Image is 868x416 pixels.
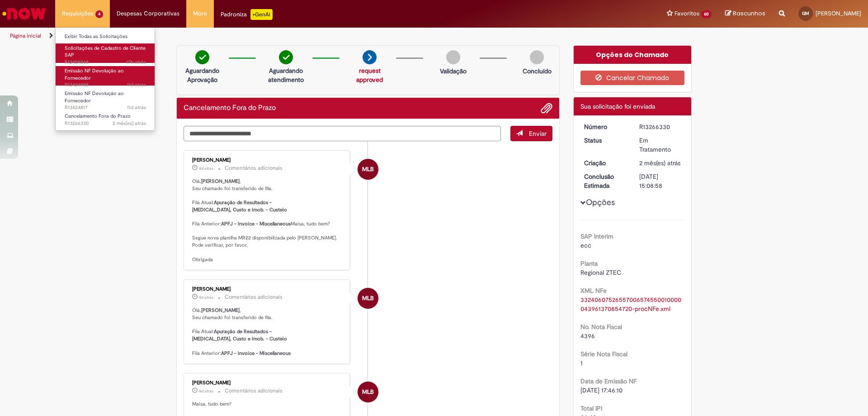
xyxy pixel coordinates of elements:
b: Data de Emissão NF [580,377,637,385]
div: Padroniza [221,9,273,20]
dt: Número [577,122,633,131]
time: 09/07/2025 08:06:20 [113,120,146,127]
a: Aberto R13266330 : Cancelamento Fora do Prazo [56,111,155,128]
b: SAP Interim [580,232,613,240]
span: Requisições [62,9,94,18]
textarea: Digite sua mensagem aqui... [184,126,501,141]
p: Aguardando Aprovação [180,66,224,84]
time: 25/08/2025 17:44:56 [199,295,213,300]
a: Aberto R13424988 : Emissão NF Devolução ao Fornecedor [56,66,155,86]
span: MLB [362,158,374,180]
b: Apuração de Resultados - [MEDICAL_DATA], Custo e Imob. - Custeio [192,328,287,342]
b: XML NFe [580,287,607,295]
a: Aberto R13424817 : Emissão NF Devolução ao Fornecedor [56,89,155,108]
img: check-circle-green.png [195,50,209,64]
div: Em Tratamento [639,136,681,154]
div: [DATE] 15:08:58 [639,172,681,190]
p: Concluído [523,67,552,76]
div: [PERSON_NAME] [192,380,343,386]
button: Cancelar Chamado [580,71,685,85]
span: 4d atrás [199,166,213,171]
span: 2 mês(es) atrás [113,120,146,127]
button: Enviar [510,126,552,141]
img: img-circle-grey.png [446,50,460,64]
small: Comentários adicionais [225,293,283,301]
span: 4396 [580,332,595,340]
b: Total IPI [580,404,602,412]
div: Opções do Chamado [574,46,692,64]
a: Aberto R13459268 : Solicitações de Cadastro de Cliente SAP [56,43,155,63]
span: 1 [580,359,583,367]
span: 4d atrás [199,388,213,394]
h2: Cancelamento Fora do Prazo Histórico de tíquete [184,104,276,112]
ul: Requisições [55,27,155,131]
b: APFJ - Invoice - Miscellaneous [221,220,291,227]
span: R13266330 [65,120,146,127]
b: APFJ - Invoice - Miscellaneous [221,350,291,357]
time: 09/07/2025 08:06:19 [639,159,680,167]
time: 28/08/2025 16:45:24 [126,59,146,66]
b: Série Nota Fiscal [580,350,627,358]
span: R13424817 [65,104,146,111]
span: Cancelamento Fora do Prazo [65,113,131,120]
span: ecc [580,241,591,249]
dt: Status [577,136,633,145]
span: 11d atrás [127,81,146,88]
div: R13266330 [639,122,681,131]
b: No. Nota Fiscal [580,323,622,331]
span: GM [802,10,809,16]
div: Marina Luzia Braccio [358,382,378,402]
span: MLB [362,381,374,403]
dt: Criação [577,158,633,167]
p: Olá, , Seu chamado foi transferido de fila. Fila Atual: Fila Anterior: Maisa, tudo bem? Segue nov... [192,178,343,263]
div: [PERSON_NAME] [192,287,343,292]
time: 18/08/2025 13:27:52 [127,104,146,111]
a: Página inicial [10,32,41,39]
span: Favoritos [675,9,699,18]
p: +GenAi [250,9,273,20]
span: MLB [362,287,374,309]
b: Planta [580,259,598,268]
b: Apuração de Resultados - [MEDICAL_DATA], Custo e Imob. - Custeio [192,199,287,213]
span: Emissão NF Devolução ao Fornecedor [65,90,124,104]
p: Aguardando atendimento [264,66,308,84]
span: Rascunhos [733,9,765,18]
a: Exibir Todas as Solicitações [56,32,155,42]
span: Solicitações de Cadastro de Cliente SAP [65,45,146,59]
span: 4 [95,10,103,18]
p: Olá, , Seu chamado foi transferido de fila. Fila Atual: Fila Anterior: [192,307,343,357]
span: [PERSON_NAME] [816,10,861,17]
b: [PERSON_NAME] [201,178,240,185]
span: More [193,9,207,18]
span: Sua solicitação foi enviada [580,102,655,110]
img: arrow-next.png [363,50,377,64]
span: 4d atrás [199,295,213,300]
span: 17h atrás [126,59,146,66]
a: Download de 33240607526557006574550010000043961370854720-procNFe.xml [580,296,681,313]
span: 60 [701,10,712,18]
span: Emissão NF Devolução ao Fornecedor [65,67,124,81]
a: request approved [356,67,383,84]
img: img-circle-grey.png [530,50,544,64]
p: Validação [440,67,467,76]
span: Despesas Corporativas [117,9,179,18]
ul: Trilhas de página [7,28,572,44]
b: [PERSON_NAME] [201,307,240,314]
span: Regional ZTEC [580,268,621,277]
button: Adicionar anexos [541,102,552,114]
time: 25/08/2025 17:44:55 [199,388,213,394]
small: Comentários adicionais [225,387,283,395]
a: Rascunhos [725,10,765,18]
time: 25/08/2025 17:44:56 [199,166,213,171]
div: Marina Luzia Braccio [358,288,378,309]
span: Enviar [529,129,547,138]
small: Comentários adicionais [225,164,283,172]
span: 11d atrás [127,104,146,111]
div: 09/07/2025 08:06:19 [639,158,681,167]
img: check-circle-green.png [279,50,293,64]
span: [DATE] 17:46:10 [580,386,623,394]
span: 2 mês(es) atrás [639,159,680,167]
span: R13424988 [65,81,146,89]
dt: Conclusão Estimada [577,172,633,190]
div: [PERSON_NAME] [192,158,343,163]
